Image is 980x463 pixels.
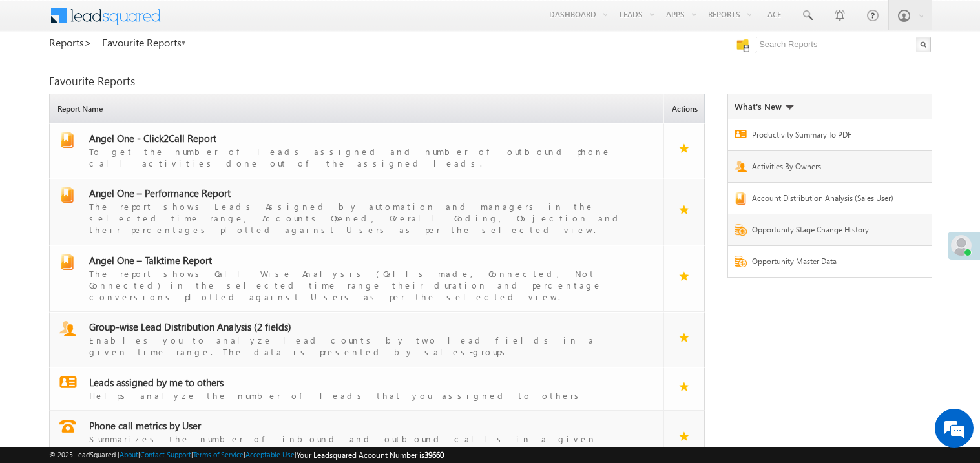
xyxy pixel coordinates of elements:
[752,161,903,176] a: Activities By Owners
[59,376,77,388] img: report
[735,130,747,138] img: Report
[756,37,931,52] input: Search Reports
[56,321,658,358] a: report Group-wise Lead Distribution Analysis (2 fields)Enables you to analyze lead counts by two ...
[53,96,663,123] span: Report Name
[89,145,640,169] div: To get the number of leads assigned and number of outbound phone call activities done out of the ...
[59,132,75,148] img: report
[56,187,658,236] a: report Angel One – Performance ReportThe report shows Leads Assigned by automation and managers i...
[89,200,640,236] div: The report shows Leads Assigned by automation and managers in the selected time range, Accounts O...
[667,96,704,123] span: Actions
[59,420,76,433] img: report
[752,129,903,144] a: Productivity Summary To PDF
[49,449,444,461] span: © 2025 LeadSquared | | | | |
[56,420,658,457] a: report Phone call metrics by UserSummarizes the number of inbound and outbound calls in a given t...
[89,333,640,358] div: Enables you to analyze lead counts by two lead fields in a given time range. The data is presente...
[59,254,75,270] img: report
[89,254,212,267] span: Angel One – Talktime Report
[89,419,201,432] span: Phone call metrics by User
[297,450,444,460] span: Your Leadsquared Account Number is
[102,37,187,48] a: Favourite Reports
[140,450,191,458] a: Contact Support
[89,187,231,200] span: Angel One – Performance Report
[49,76,931,87] div: Favourite Reports
[735,161,747,172] img: Report
[752,256,903,271] a: Opportunity Master Data
[59,321,76,336] img: report
[752,224,903,239] a: Opportunity Stage Change History
[89,132,216,145] span: Angel One - Click2Call Report
[785,105,794,110] img: What's new
[245,450,295,458] a: Acceptable Use
[89,389,640,402] div: Helps analyze the number of leads that you assigned to others
[752,192,903,207] a: Account Distribution Analysis (Sales User)
[56,132,658,169] a: report Angel One - Click2Call ReportTo get the number of leads assigned and number of outbound ph...
[735,192,747,205] img: Report
[736,39,749,52] img: Manage all your saved reports!
[120,450,138,458] a: About
[56,254,658,303] a: report Angel One – Talktime ReportThe report shows Call Wise Analysis (Calls made, Connected, Not...
[49,37,92,48] a: Reports>
[89,432,640,457] div: Summarizes the number of inbound and outbound calls in a given timeperiod by users
[735,224,747,236] img: Report
[89,320,291,333] span: Group-wise Lead Distribution Analysis (2 fields)
[84,35,92,50] span: >
[735,101,794,112] div: What's New
[735,256,747,267] img: Report
[89,376,224,389] span: Leads assigned by me to others
[56,376,658,402] a: report Leads assigned by me to othersHelps analyze the number of leads that you assigned to others
[193,450,244,458] a: Terms of Service
[89,267,640,303] div: The report shows Call Wise Analysis (Calls made, Connected, Not Connected) in the selected time r...
[59,187,75,203] img: report
[424,450,444,460] span: 39660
